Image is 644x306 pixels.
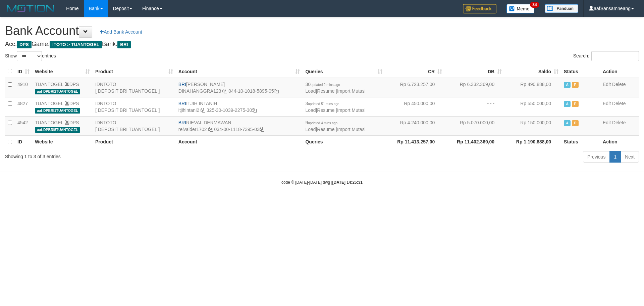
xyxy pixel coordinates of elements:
[208,127,213,132] a: Copy reivalder1702 to clipboard
[530,2,539,8] span: 34
[600,65,639,78] th: Action
[50,41,102,48] span: ITOTO > TUANTOGEL
[561,65,600,78] th: Status
[572,82,579,88] span: Paused
[281,180,363,185] small: code © [DATE]-[DATE] dwg |
[176,97,303,116] td: ITJIH INTANIH 325-30-1039-2275-30
[385,78,445,97] td: Rp 6.723.257,00
[504,97,561,116] td: Rp 550.000,00
[317,88,334,94] a: Resume
[445,65,504,78] th: DB: activate to sort column ascending
[603,120,611,125] a: Edit
[117,41,130,48] span: BRI
[303,65,385,78] th: Queries: activate to sort column ascending
[176,65,303,78] th: Account: activate to sort column ascending
[385,116,445,135] td: Rp 4.240.000,00
[35,127,80,133] span: aaf-DPBRI5TUANTOGEL
[603,101,611,106] a: Edit
[93,116,176,135] td: IDNTOTO [ DEPOSIT BRI TUANTOGEL ]
[621,151,639,163] a: Next
[32,78,93,97] td: DPS
[591,51,639,61] input: Search:
[35,82,63,87] a: TUANTOGEL
[178,88,221,94] a: DINAHANGGRA123
[93,78,176,97] td: IDNTOTO [ DEPOSIT BRI TUANTOGEL ]
[17,41,32,48] span: DPS
[260,127,264,132] a: Copy 034001118739503 to clipboard
[176,135,303,148] th: Account
[463,4,496,13] img: Feedback.jpg
[201,107,205,113] a: Copy itjihintani2 to clipboard
[305,101,339,106] span: 3
[506,4,535,13] img: Button%20Memo.svg
[35,108,80,114] span: aaf-DPBRI1TUANTOGEL
[600,135,639,148] th: Action
[603,82,611,87] a: Edit
[583,151,610,163] a: Previous
[573,51,639,61] label: Search:
[504,116,561,135] td: Rp 150.000,00
[609,151,621,163] a: 1
[178,107,199,113] a: itjihintani2
[274,88,279,94] a: Copy 044101018589505 to clipboard
[305,82,365,94] span: | |
[178,101,186,106] span: BRI
[572,120,579,126] span: Paused
[308,121,337,125] span: updated 4 mins ago
[504,135,561,148] th: Rp 1.190.888,00
[305,101,365,113] span: | |
[445,116,504,135] td: Rp 5.070.000,00
[572,101,579,107] span: Paused
[545,4,578,13] img: panduan.png
[385,97,445,116] td: Rp 450.000,00
[445,135,504,148] th: Rp 11.402.369,00
[35,101,63,106] a: TUANTOGEL
[305,120,365,132] span: | |
[561,135,600,148] th: Status
[308,102,339,106] span: updated 51 mins ago
[32,97,93,116] td: DPS
[15,135,32,148] th: ID
[445,97,504,116] td: - - -
[5,150,263,160] div: Showing 1 to 3 of 3 entries
[385,135,445,148] th: Rp 11.413.257,00
[15,97,32,116] td: 4827
[96,26,146,38] a: Add Bank Account
[317,127,334,132] a: Resume
[15,116,32,135] td: 4542
[337,107,366,113] a: Import Mutasi
[35,120,63,125] a: TUANTOGEL
[385,65,445,78] th: CR: activate to sort column ascending
[17,51,42,61] select: Showentries
[337,127,366,132] a: Import Mutasi
[305,82,340,87] span: 30
[176,116,303,135] td: RIEVAL DERMAWAN 034-00-1118-7395-03
[35,89,80,94] span: aaf-DPBRI2TUANTOGEL
[445,78,504,97] td: Rp 6.332.369,00
[311,83,340,87] span: updated 2 mins ago
[303,135,385,148] th: Queries
[93,135,176,148] th: Product
[5,41,639,48] h4: Acc: Game: Bank:
[32,116,93,135] td: DPS
[305,127,316,132] a: Load
[15,65,32,78] th: ID: activate to sort column ascending
[178,120,186,125] span: BRI
[305,88,316,94] a: Load
[178,82,186,87] span: BRI
[504,65,561,78] th: Saldo: activate to sort column ascending
[612,120,626,125] a: Delete
[564,82,571,88] span: Active
[317,107,334,113] a: Resume
[15,78,32,97] td: 4910
[32,65,93,78] th: Website: activate to sort column ascending
[5,24,639,38] h1: Bank Account
[93,65,176,78] th: Product: activate to sort column ascending
[612,101,626,106] a: Delete
[504,78,561,97] td: Rp 490.888,00
[305,120,337,125] span: 9
[5,3,56,13] img: MOTION_logo.png
[564,120,571,126] span: Active
[612,82,626,87] a: Delete
[222,88,227,94] a: Copy DINAHANGGRA123 to clipboard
